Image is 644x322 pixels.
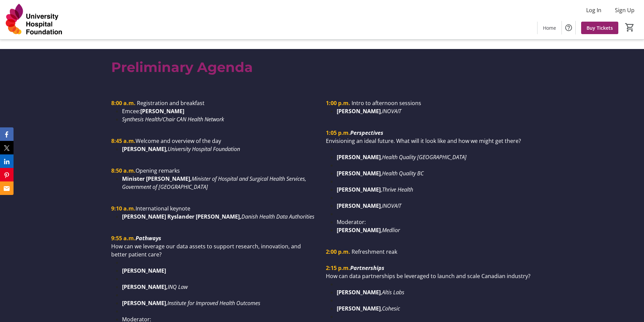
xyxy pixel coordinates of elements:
[326,248,350,255] strong: 2:00 p.m.
[337,170,381,177] strong: [PERSON_NAME]
[168,283,188,291] em: INQ Law
[382,186,413,193] em: Thrive Health
[381,107,382,115] span: ,
[337,186,381,193] strong: [PERSON_NAME]
[337,305,381,312] strong: [PERSON_NAME]
[337,226,381,234] strong: [PERSON_NAME]
[111,167,136,174] strong: 8:50 a.m.
[581,22,618,34] a: Buy Tickets
[581,5,607,16] button: Log In
[543,24,556,31] span: Home
[122,175,192,182] strong: Minister [PERSON_NAME],
[382,107,401,115] em: INOVAIT
[122,283,168,291] strong: [PERSON_NAME],
[326,137,521,145] span: Envisioning an ideal future. What will it look like and how we might get there?
[381,170,382,177] span: ,
[326,272,530,280] span: How can data partnerships be leveraged to launch and scale Canadian industry?
[337,107,381,115] strong: [PERSON_NAME]
[381,153,382,161] span: ,
[326,129,350,137] strong: 1:05 p.m.
[166,299,167,307] span: ,
[122,145,168,153] strong: [PERSON_NAME],
[122,213,241,220] strong: [PERSON_NAME] Ryslander [PERSON_NAME],
[538,22,562,34] a: Home
[381,226,382,234] span: ,
[140,107,184,115] strong: [PERSON_NAME]
[111,57,532,77] p: Preliminary Agenda
[382,289,404,296] em: Altis Labs
[167,299,260,307] em: Institute for Improved Health Outcomes
[137,99,205,107] span: Registration and breakfast
[352,99,421,107] span: Intro to afternoon sessions
[382,202,401,209] em: INOVAIT
[586,6,601,14] span: Log In
[136,167,180,174] span: Opening remarks
[111,99,136,107] strong: 8:00 a.m.
[381,186,382,193] span: ,
[111,243,301,258] span: How can we leverage our data assets to support research, innovation, and better patient care?
[381,305,382,312] span: ,
[111,205,136,212] strong: 9:10 a.m.
[122,107,140,115] span: Emcee:
[562,21,575,34] button: Help
[122,299,166,307] strong: [PERSON_NAME]
[337,202,381,209] strong: [PERSON_NAME]
[136,205,190,212] span: International keynote
[4,3,64,36] img: University Hospital Foundation's Logo
[381,289,382,296] span: ,
[122,116,224,123] em: Synthesis Health/Chair CAN Health Network
[382,153,467,161] em: Health Quality [GEOGRAPHIC_DATA]
[350,264,384,272] em: Partnerships
[241,213,314,220] em: Danish Health Data Authorities
[326,264,350,272] strong: 2:15 p.m.
[122,267,166,274] strong: [PERSON_NAME]
[610,5,640,16] button: Sign Up
[337,218,366,226] span: Moderator:
[337,153,381,161] strong: [PERSON_NAME]
[381,202,382,209] span: ,
[122,175,306,191] em: Minister of Hospital and Surgical Health Services, Government of [GEOGRAPHIC_DATA]
[615,6,635,14] span: Sign Up
[382,170,424,177] em: Health Quality BC
[587,24,613,31] span: Buy Tickets
[624,21,636,33] button: Cart
[326,99,350,107] strong: 1:00 p.m.
[350,129,383,137] em: Perspectives
[111,234,136,242] strong: 9:55 a.m.
[382,226,400,234] em: Medlior
[136,137,221,145] span: Welcome and overview of the day
[136,234,161,242] em: Pathways
[352,248,397,255] span: Refreshment reak
[111,137,136,145] strong: 8:45 a.m.
[168,145,240,153] em: University Hospital Foundation
[337,289,381,296] strong: [PERSON_NAME]
[382,305,400,312] em: Cohesic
